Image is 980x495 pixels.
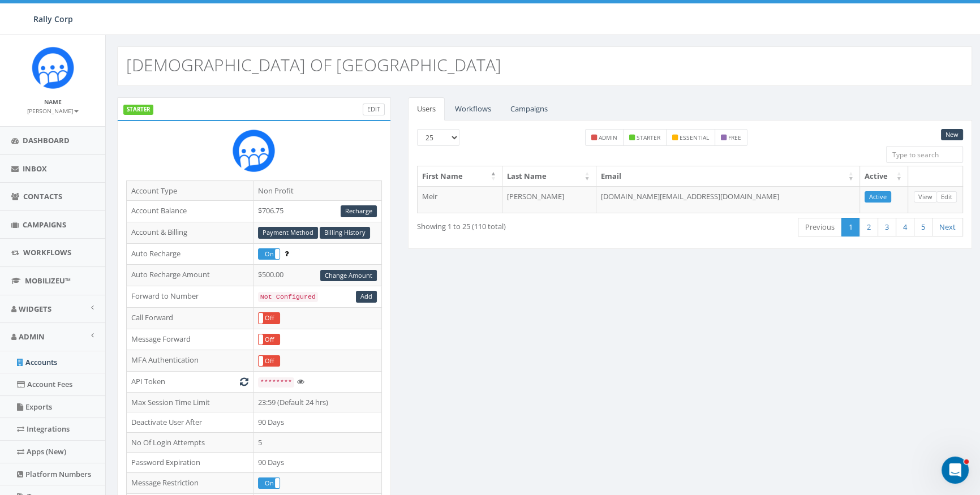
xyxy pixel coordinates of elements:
img: Icon_1.png [32,46,74,89]
label: On [259,249,280,259]
td: Call Forward [127,307,253,329]
td: [PERSON_NAME] [502,186,596,213]
td: Account Balance [127,201,253,222]
th: First Name: activate to sort column descending [418,166,502,186]
a: Next [932,218,963,236]
span: Enable to prevent campaign failure. [285,248,289,259]
code: Not Configured [258,292,318,302]
td: 5 [253,432,381,453]
a: 1 [841,218,860,236]
label: STARTER [123,105,153,115]
td: Account & Billing [127,222,253,243]
td: Non Profit [253,180,381,201]
td: Meir [418,186,502,213]
td: 90 Days [253,453,381,473]
span: Dashboard [23,135,70,145]
label: Off [259,356,280,366]
td: Deactivate User After [127,412,253,433]
td: MFA Authentication [127,350,253,372]
a: Change Amount [320,270,377,282]
td: API Token [127,371,253,392]
small: [PERSON_NAME] [27,107,79,115]
th: Email: activate to sort column ascending [596,166,860,186]
a: 5 [914,218,932,236]
th: Last Name: activate to sort column ascending [502,166,596,186]
div: Showing 1 to 25 (110 total) [417,217,635,232]
label: Off [259,313,280,323]
a: View [914,191,937,203]
a: Billing History [320,227,370,239]
td: [DOMAIN_NAME][EMAIL_ADDRESS][DOMAIN_NAME] [596,186,860,213]
td: $500.00 [253,265,381,286]
td: 23:59 (Default 24 hrs) [253,392,381,412]
span: Inbox [23,163,47,174]
div: OnOff [258,312,281,324]
div: OnOff [258,334,281,345]
td: Max Session Time Limit [127,392,253,412]
a: 3 [878,218,896,236]
td: No Of Login Attempts [127,432,253,453]
a: Active [865,191,891,203]
td: Auto Recharge Amount [127,265,253,286]
a: [PERSON_NAME] [27,105,79,115]
span: Rally Corp [33,14,73,24]
td: Message Restriction [127,472,253,494]
a: Campaigns [501,97,557,120]
label: On [259,478,280,488]
span: Campaigns [23,219,66,230]
div: OnOff [258,248,281,260]
i: Generate New Token [240,378,248,385]
small: admin [599,134,617,141]
a: Workflows [446,97,500,120]
a: Edit [936,191,957,203]
a: Users [408,97,445,120]
span: Widgets [19,304,51,314]
td: Account Type [127,180,253,201]
td: Password Expiration [127,453,253,473]
a: Payment Method [258,227,318,239]
small: Name [44,98,62,106]
div: OnOff [258,477,281,489]
th: Active: activate to sort column ascending [860,166,908,186]
span: Admin [19,332,45,342]
span: Workflows [23,247,71,257]
iframe: Intercom live chat [942,457,969,484]
a: Recharge [341,205,377,217]
span: MobilizeU™ [25,276,71,286]
label: Off [259,334,280,345]
td: $706.75 [253,201,381,222]
span: Contacts [23,191,62,201]
a: 4 [896,218,914,236]
a: New [941,129,963,141]
a: Edit [363,104,385,115]
a: 2 [859,218,878,236]
a: Add [356,291,377,303]
small: free [728,134,741,141]
td: 90 Days [253,412,381,433]
td: Message Forward [127,329,253,350]
h2: [DEMOGRAPHIC_DATA] OF [GEOGRAPHIC_DATA] [126,55,501,74]
small: essential [680,134,709,141]
input: Type to search [886,146,963,163]
div: OnOff [258,355,281,367]
small: starter [637,134,660,141]
img: Rally_Corp_Icon.png [233,130,275,172]
td: Auto Recharge [127,243,253,265]
td: Forward to Number [127,286,253,308]
a: Previous [798,218,842,236]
